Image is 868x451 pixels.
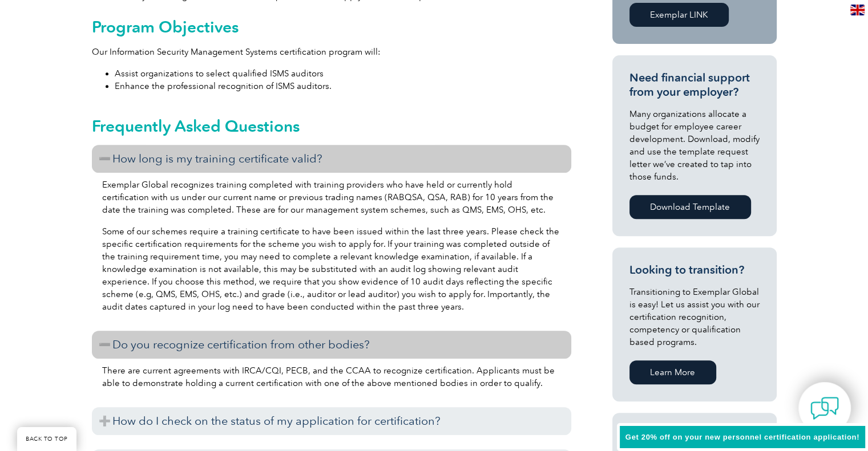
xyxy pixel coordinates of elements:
[629,71,760,99] h3: Need financial support from your employer?
[92,145,571,173] h3: How long is my training certificate valid?
[92,331,571,359] h3: Do you recognize certification from other bodies?
[92,117,571,135] h2: Frequently Asked Questions
[629,263,760,277] h3: Looking to transition?
[102,178,561,216] p: Exemplar Global recognizes training completed with training providers who have held or currently ...
[629,360,716,384] a: Learn More
[115,80,571,92] li: Enhance the professional recognition of ISMS auditors.
[625,433,859,441] span: Get 20% off on your new personnel certification application!
[102,364,561,389] p: There are current agreements with IRCA/CQI, PECB, and the CCAA to recognize certification. Applic...
[115,67,571,80] li: Assist organizations to select qualified ISMS auditors
[850,5,865,15] img: en
[629,108,760,183] p: Many organizations allocate a budget for employee career development. Download, modify and use th...
[92,46,571,58] p: Our Information Security Management Systems certification program will:
[92,407,571,435] h3: How do I check on the status of my application for certification?
[810,394,839,422] img: contact-chat.png
[92,18,571,36] h2: Program Objectives
[102,225,561,313] p: Some of our schemes require a training certificate to have been issued within the last three year...
[629,3,729,27] a: Exemplar LINK
[17,427,76,451] a: BACK TO TOP
[629,286,760,348] p: Transitioning to Exemplar Global is easy! Let us assist you with our certification recognition, c...
[629,195,751,219] a: Download Template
